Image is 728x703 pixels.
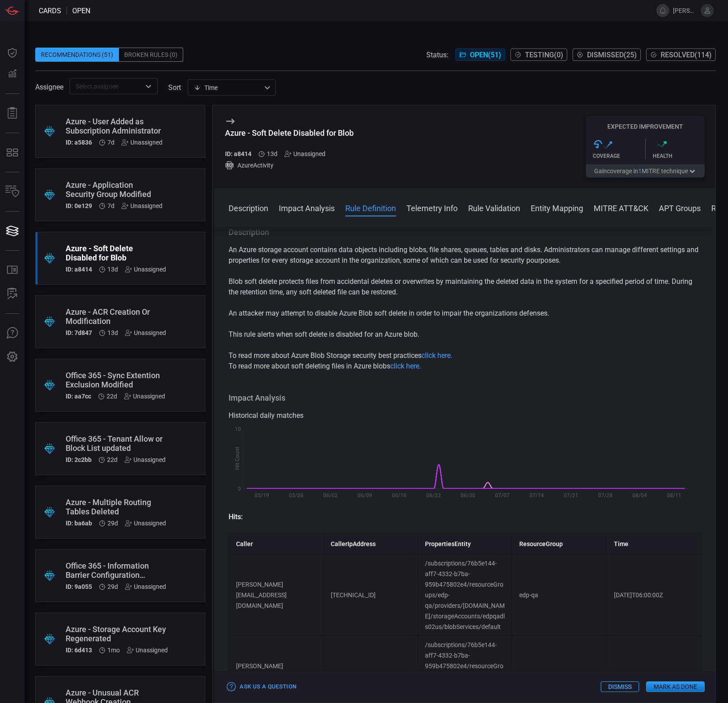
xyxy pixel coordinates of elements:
[66,202,92,209] h5: ID: 0e129
[2,283,23,305] button: ALERT ANALYSIS
[225,150,251,157] h5: ID: a8414
[66,180,163,199] div: Azure - Application Security Group Modified
[235,426,241,432] text: 10
[66,520,92,527] h5: ID: ba6ab
[66,266,92,273] h5: ID: a8414
[125,456,166,463] div: Unassigned
[66,647,92,654] h5: ID: 6d413
[495,492,510,498] text: 07/07
[122,202,163,209] div: Unassigned
[119,48,183,62] div: Broken Rules (0)
[225,161,354,170] div: AzureActivity
[238,486,241,492] text: 0
[390,362,421,370] a: click here.
[285,150,325,157] div: Unassigned
[461,492,475,498] text: 06/30
[107,520,118,527] span: Aug 04, 2025 11:29 AM
[107,583,118,590] span: Aug 04, 2025 11:29 AM
[229,554,323,636] td: [PERSON_NAME][EMAIL_ADDRESS][DOMAIN_NAME]
[35,48,119,62] div: Recommendations (51)
[229,513,243,521] strong: Hits:
[66,117,163,135] div: Azure - User Added as Subscription Administrator
[229,329,701,340] p: This rule alerts when soft delete is disabled for an Azure blob.
[455,48,505,61] button: Open(51)
[468,202,520,213] button: Rule Validation
[2,103,23,124] button: Reports
[638,167,642,175] span: 1
[107,139,115,146] span: Aug 26, 2025 8:53 AM
[229,410,701,421] div: Historical daily matches
[168,83,181,92] label: sort
[345,202,396,213] button: Rule Definition
[586,164,705,178] button: Gaincoverage in1MITRE technique
[531,202,583,213] button: Entity Mapping
[229,361,701,372] p: To read more about soft deleting files in Azure blobs
[194,83,262,92] div: Time
[661,51,712,59] span: Resolved ( 114 )
[72,81,140,92] input: Select assignee
[66,139,92,146] h5: ID: a5836
[598,492,613,498] text: 07/28
[66,498,166,516] div: Azure - Multiple Routing Tables Deleted
[66,244,166,262] div: Azure - Soft Delete Disabled for Blob
[529,492,544,498] text: 07/14
[124,393,165,400] div: Unassigned
[2,346,23,368] button: Preferences
[66,625,168,643] div: Azure - Storage Account Key Regenerated
[573,48,641,61] button: Dismissed(25)
[586,123,705,130] h5: Expected Improvement
[331,540,376,547] strong: CallerIpAddress
[122,139,163,146] div: Unassigned
[66,561,166,580] div: Office 365 - Information Barrier Configuration Changed
[229,308,701,319] p: An attacker may attempt to disable Azure Blob soft delete in order to impair the organizations de...
[229,276,701,298] p: Blob soft delete protects files from accidental deletes or overwrites by maintaining the deleted ...
[606,554,701,636] td: [DATE]T06:00:00Z
[587,51,637,59] span: Dismissed ( 25 )
[267,150,277,157] span: Aug 20, 2025 8:20 AM
[2,323,23,344] button: Ask Us A Question
[614,540,628,547] strong: Time
[66,393,91,400] h5: ID: aa7cc
[125,266,166,273] div: Unassigned
[519,540,563,547] strong: ResourceGroup
[673,7,697,14] span: [PERSON_NAME].1.[PERSON_NAME]
[107,456,118,463] span: Aug 11, 2025 2:00 PM
[564,492,578,498] text: 07/21
[127,647,168,654] div: Unassigned
[601,681,639,692] button: Dismiss
[229,245,701,266] p: An Azure storage account contains data objects including blobs, file shares, queues, tables and d...
[2,220,23,242] button: Cards
[512,554,606,636] td: edp-qa
[142,80,155,93] button: Open
[426,51,448,59] span: Status:
[66,371,165,389] div: Office 365 - Sync Extention Exclusion Modified
[125,520,166,527] div: Unassigned
[72,7,90,15] span: open
[107,647,120,654] span: Jul 29, 2025 11:56 AM
[279,202,335,213] button: Impact Analysis
[125,329,166,336] div: Unassigned
[39,7,61,15] span: Cards
[66,456,92,463] h5: ID: 2c2bb
[632,492,647,498] text: 08/04
[653,153,705,159] div: Health
[418,554,512,636] td: /subscriptions/76b5e144-aff7-4332-b7ba-959b475802e4/resourceGroups/edp-qa/providers/[DOMAIN_NAME]...
[289,492,304,498] text: 05/26
[234,447,240,470] text: Hit Count
[229,393,701,403] h3: Impact Analysis
[2,42,23,63] button: Dashboard
[426,492,441,498] text: 06/23
[225,128,354,138] div: Azure - Soft Delete Disabled for Blob
[236,540,253,547] strong: Caller
[659,202,701,213] button: APT Groups
[107,202,115,209] span: Aug 26, 2025 8:53 AM
[646,681,705,692] button: Mark as Done
[66,583,92,590] h5: ID: 9a055
[229,350,701,361] p: To read more about Azure Blob Storage security best practices
[421,351,452,360] a: click here.
[107,329,118,336] span: Aug 20, 2025 8:20 AM
[125,583,166,590] div: Unassigned
[107,393,117,400] span: Aug 11, 2025 2:00 PM
[593,153,645,159] div: Coverage
[323,554,418,636] td: [TECHNICAL_ID]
